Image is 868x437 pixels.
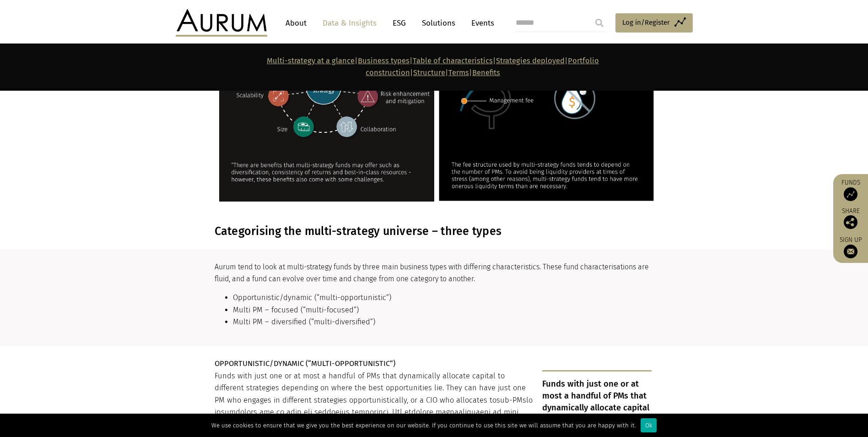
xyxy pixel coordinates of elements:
li: Multi PM – focused (“multi-focused”) [233,304,652,316]
div: Share [838,208,863,229]
a: Strategies deployed [496,56,565,65]
a: Multi-strategy at a glance [267,56,355,65]
a: Structure [413,68,445,77]
a: ESG [388,15,410,32]
li: Opportunistic/dynamic (“multi-opportunistic”) [233,292,652,304]
span: sub-PMs [496,396,526,404]
img: Access Funds [844,187,857,201]
a: Solutions [417,15,460,32]
a: Log in/Register [615,13,693,33]
a: Data & Insights [318,15,381,32]
a: Terms [448,68,469,77]
h3: Categorising the multi-strategy universe – three types [215,224,652,238]
li: Multi PM – diversified (“multi-diversified”) [233,316,652,328]
strong: | | | | | | [267,56,599,77]
span: Aurum tend to look at multi-strategy funds by three main business types with differing characteri... [215,262,649,283]
img: Sign up to our newsletter [844,245,857,258]
a: Table of characteristics [413,56,493,65]
a: Sign up [838,236,863,258]
img: Share this post [844,215,857,229]
a: Benefits [472,68,500,77]
input: Submit [590,14,609,32]
span: OPPORTUNISTIC/DYNAMIC (“MULTI-OPPORTUNISTIC”) [215,359,395,368]
div: Ok [641,418,657,432]
a: Funds [838,179,863,201]
strong: | [469,68,472,77]
img: Aurum [176,9,267,37]
a: About [281,15,311,32]
a: Events [467,15,494,32]
span: Log in/Register [622,17,670,28]
a: Business types [358,56,410,65]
